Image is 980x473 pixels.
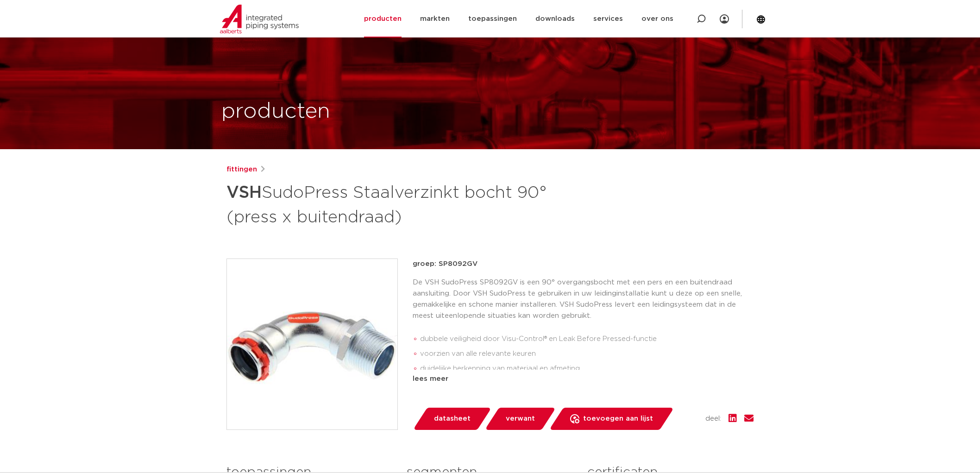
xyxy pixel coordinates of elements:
[413,259,754,270] p: groep: SP8092GV
[226,179,574,229] h1: SudoPress Staalverzinkt bocht 90° (press x buitendraad)
[227,259,397,429] img: Product Image for VSH SudoPress Staalverzinkt bocht 90° (press x buitendraad)
[705,413,721,424] span: deel:
[226,164,257,175] a: fittingen
[413,277,754,322] p: De VSH SudoPress SP8092GV is een 90° overgangsbocht met een pers en een buitendraad aansluiting. ...
[413,373,754,385] div: lees meer
[413,408,491,430] a: datasheet
[583,411,653,426] span: toevoegen aan lijst
[420,332,754,347] li: dubbele veiligheid door Visu-Control® en Leak Before Pressed-functie
[221,97,330,126] h1: producten
[226,184,262,201] strong: VSH
[420,347,754,361] li: voorzien van alle relevante keuren
[506,411,535,426] span: verwant
[434,411,471,426] span: datasheet
[420,361,754,376] li: duidelijke herkenning van materiaal en afmeting
[484,408,556,430] a: verwant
